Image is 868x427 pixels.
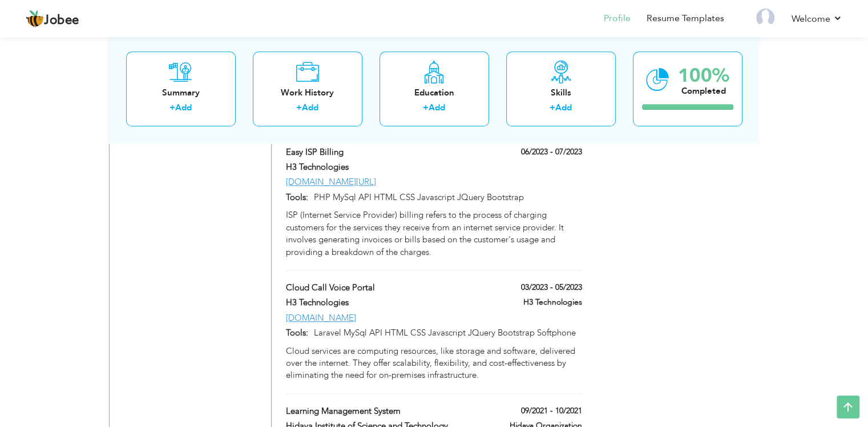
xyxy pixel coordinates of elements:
[429,102,445,114] a: Add
[286,161,478,173] label: H3 Technologies
[286,312,356,324] a: [DOMAIN_NAME]
[44,14,79,27] span: Jobee
[169,102,175,114] label: +
[604,12,631,25] a: Profile
[286,327,308,339] label: Tools:
[308,327,582,339] p: Laravel MySql API HTML CSS Javascript JQuery Bootstrap Softphone
[286,405,478,417] label: Learning Management System
[515,87,607,99] div: Skills
[302,102,318,114] a: Add
[521,405,582,417] label: 09/2021 - 10/2021
[678,85,729,97] div: Completed
[286,209,582,258] div: ISP (Internet Service Provider) billing refers to the process of charging customers for the servi...
[521,282,582,293] label: 03/2023 - 05/2023
[26,10,79,28] a: Jobee
[175,102,192,114] a: Add
[286,146,478,158] label: Easy ISP Billing
[262,87,353,99] div: Work History
[756,9,774,27] img: Profile Img
[523,297,582,308] label: H3 Technologies
[550,102,555,114] label: +
[647,12,724,25] a: Resume Templates
[286,345,582,382] div: Cloud services are computing resources, like storage and software, delivered over the internet. T...
[678,66,729,85] div: 100%
[286,176,376,187] a: [DOMAIN_NAME][URL]
[296,102,302,114] label: +
[389,87,480,99] div: Education
[135,87,227,99] div: Summary
[26,10,44,28] img: jobee.io
[555,102,572,114] a: Add
[521,146,582,158] label: 06/2023 - 07/2023
[286,297,478,309] label: H3 Technologies
[286,191,308,203] label: Tools:
[286,282,478,294] label: Cloud Call Voice Portal
[308,191,582,203] p: PHP MySql API HTML CSS Javascript JQuery Bootstrap
[792,12,842,26] a: Welcome
[423,102,429,114] label: +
